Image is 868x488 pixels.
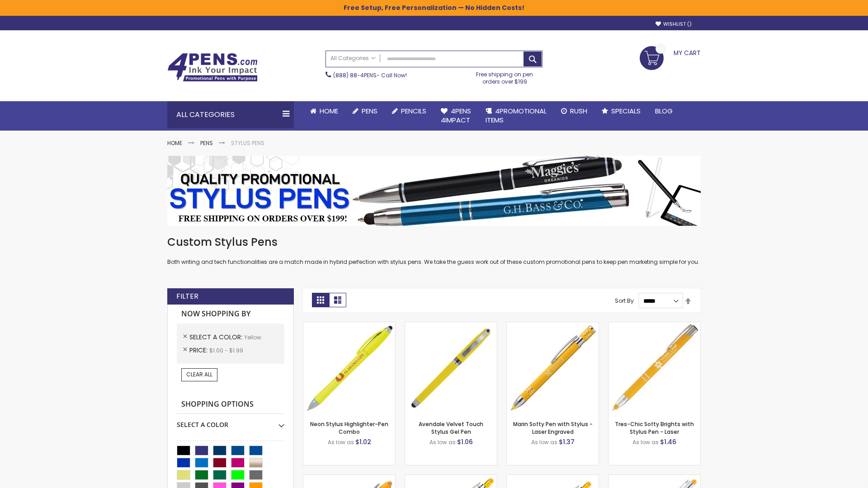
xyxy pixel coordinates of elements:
[231,139,264,147] strong: Stylus Pens
[303,101,345,121] a: Home
[167,156,701,226] img: Stylus Pens
[177,395,284,414] strong: Shopping Options
[326,51,380,66] a: All Categories
[531,438,557,446] span: As low as
[401,106,426,116] span: Pencils
[209,347,243,354] span: $1.00 - $1.99
[486,106,547,125] span: 4PROMOTIONAL ITEMS
[312,293,329,307] strong: Grid
[405,322,497,414] img: Avendale Velvet Touch Stylus Gel Pen-Yellow
[320,106,338,116] span: Home
[429,438,456,446] span: As low as
[419,420,483,435] a: Avendale Velvet Touch Stylus Gel Pen
[328,438,354,446] span: As low as
[507,322,599,414] img: Marin Softy Pen with Stylus - Laser Engraved-Yellow
[559,437,575,446] span: $1.37
[362,106,377,116] span: Pens
[507,322,599,329] a: Marin Softy Pen with Stylus - Laser Engraved-Yellow
[385,101,434,121] a: Pencils
[467,67,543,85] div: Free shipping on pen orders over $199
[457,437,473,446] span: $1.06
[200,139,213,147] a: Pens
[167,139,182,147] a: Home
[656,21,692,28] a: Wishlist
[244,333,261,341] span: Yellow
[507,474,599,482] a: Phoenix Softy Brights Gel with Stylus Pen - Laser-Yellow
[615,297,634,305] label: Sort By
[655,106,673,116] span: Blog
[303,322,395,414] img: Neon Stylus Highlighter-Pen Combo-Yellow
[632,438,659,446] span: As low as
[554,101,594,121] a: Rush
[303,322,395,329] a: Neon Stylus Highlighter-Pen Combo-Yellow
[303,474,395,482] a: Ellipse Softy Brights with Stylus Pen - Laser-Yellow
[310,420,388,435] a: Neon Stylus Highlighter-Pen Combo
[167,101,294,128] div: All Categories
[513,420,593,435] a: Marin Softy Pen with Stylus - Laser Engraved
[186,371,212,378] span: Clear All
[615,420,694,435] a: Tres-Chic Softy Brights with Stylus Pen - Laser
[441,106,471,125] span: 4Pens 4impact
[355,437,371,446] span: $1.02
[333,71,377,79] a: (888) 88-4PENS
[660,437,676,446] span: $1.46
[176,291,198,301] strong: Filter
[570,106,587,116] span: Rush
[189,333,244,342] span: Select A Color
[609,322,700,329] a: Tres-Chic Softy Brights with Stylus Pen - Laser-Yellow
[405,474,497,482] a: Phoenix Softy Brights with Stylus Pen - Laser-Yellow
[167,235,701,249] h1: Custom Stylus Pens
[177,414,284,429] div: Select A Color
[330,55,376,62] span: All Categories
[609,474,700,482] a: Tres-Chic Softy with Stylus Top Pen - ColorJet-Yellow
[594,101,648,121] a: Specials
[167,53,258,82] img: 4Pens Custom Pens and Promotional Products
[181,368,217,381] a: Clear All
[405,322,497,329] a: Avendale Velvet Touch Stylus Gel Pen-Yellow
[611,106,641,116] span: Specials
[177,305,284,324] strong: Now Shopping by
[167,235,701,266] div: Both writing and tech functionalities are a match made in hybrid perfection with stylus pens. We ...
[609,322,700,414] img: Tres-Chic Softy Brights with Stylus Pen - Laser-Yellow
[345,101,385,121] a: Pens
[478,101,554,131] a: 4PROMOTIONALITEMS
[648,101,680,121] a: Blog
[189,346,209,355] span: Price
[434,101,478,131] a: 4Pens4impact
[333,71,407,79] span: - Call Now!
